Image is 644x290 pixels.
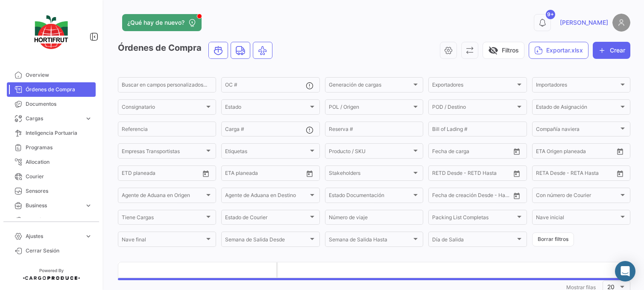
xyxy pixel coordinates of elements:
[118,42,275,59] h3: Órdenes de Compra
[127,18,184,27] span: ¿Qué hay de nuevo?
[536,171,537,177] input: Desde
[615,261,635,281] div: Abrir Intercom Messenger
[122,149,205,155] span: Empresas Transportistas
[225,149,308,155] span: Etiquetas
[122,171,123,177] input: Desde
[26,129,92,137] span: Inteligencia Portuaria
[26,144,92,151] span: Programas
[510,145,523,158] button: Open calendar
[232,171,269,177] input: Hasta
[543,171,580,177] input: Hasta
[7,184,96,198] a: Sensores
[85,232,92,240] span: expand_more
[122,238,205,244] span: Nave final
[122,14,202,31] button: ¿Qué hay de nuevo?
[7,155,96,169] a: Allocation
[85,216,92,224] span: expand_more
[85,202,92,209] span: expand_more
[510,189,523,202] button: Open calendar
[329,194,412,200] span: Estado Documentación
[26,71,92,79] span: Overview
[536,105,619,111] span: Estado de Asignación
[26,187,92,195] span: Sensores
[560,18,608,27] span: [PERSON_NAME]
[543,149,580,155] input: Hasta
[253,42,272,58] button: Air
[432,83,515,89] span: Exportadores
[122,105,205,111] span: Consignatario
[26,115,81,122] span: Cargas
[536,128,619,133] span: Compañía naviera
[7,82,96,97] a: Órdenes de Compra
[225,171,226,177] input: Desde
[26,232,81,240] span: Ajustes
[225,105,308,111] span: Estado
[432,105,515,111] span: POD / Destino
[225,194,308,200] span: Agente de Aduana en Destino
[432,149,433,155] input: Desde
[439,194,476,200] input: Hasta
[488,45,498,55] span: visibility_off
[532,232,574,246] button: Borrar filtros
[26,247,92,255] span: Cerrar Sesión
[85,115,92,122] span: expand_more
[510,167,523,180] button: Open calendar
[26,202,81,209] span: Business
[122,216,205,222] span: Tiene Cargas
[614,145,626,158] button: Open calendar
[26,100,92,108] span: Documentos
[432,171,433,177] input: Desde
[7,68,96,82] a: Overview
[432,194,433,200] input: Desde
[225,216,308,222] span: Estado de Courier
[612,14,630,32] img: placeholder-user.png
[199,167,212,180] button: Open calendar
[7,126,96,140] a: Inteligencia Portuaria
[26,86,92,93] span: Órdenes de Compra
[593,42,630,59] button: Crear
[329,149,412,155] span: Producto / SKU
[26,216,81,224] span: Estadísticas
[26,158,92,166] span: Allocation
[122,194,205,200] span: Agente de Aduana en Origen
[439,149,476,155] input: Hasta
[483,42,524,59] button: visibility_offFiltros
[329,83,412,89] span: Generación de cargas
[432,216,515,222] span: Packing List Completas
[329,238,412,244] span: Semana de Salida Hasta
[303,167,316,180] button: Open calendar
[529,42,588,59] button: Exportar.xlsx
[329,171,412,177] span: Stakeholders
[26,173,92,180] span: Courier
[231,42,250,58] button: Land
[439,171,476,177] input: Hasta
[30,10,73,54] img: logo-hortifrut.svg
[329,105,412,111] span: POL / Origen
[7,140,96,155] a: Programas
[536,216,619,222] span: Nave inicial
[225,238,308,244] span: Semana de Salida Desde
[536,194,619,200] span: Con número de Courier
[614,167,626,180] button: Open calendar
[209,42,228,58] button: Ocean
[7,97,96,111] a: Documentos
[536,83,619,89] span: Importadores
[7,169,96,184] a: Courier
[432,238,515,244] span: Día de Salida
[129,171,166,177] input: Hasta
[536,149,537,155] input: Desde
